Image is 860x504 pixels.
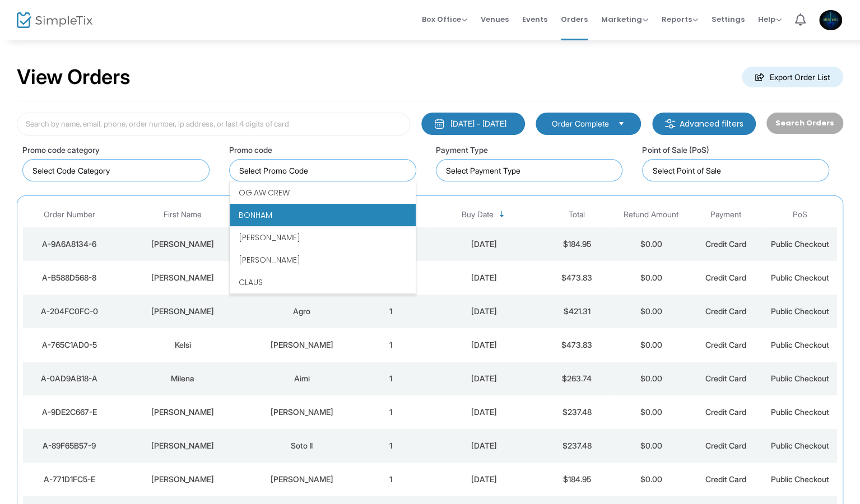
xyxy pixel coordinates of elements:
[614,395,689,429] td: $0.00
[119,407,247,418] div: Hamid
[239,209,272,221] span: BONHAM
[354,362,428,395] td: 1
[614,463,689,496] td: $0.00
[431,474,537,485] div: 8/6/2025
[422,14,467,25] span: Box Office
[431,306,537,317] div: 8/10/2025
[119,440,247,451] div: Alejandro
[164,210,202,220] span: First Name
[614,261,689,295] td: $0.00
[446,165,617,176] input: Select Payment Type
[662,14,698,25] span: Reports
[32,165,204,176] input: NO DATA FOUND
[614,429,689,463] td: $0.00
[354,328,428,362] td: 1
[540,328,614,362] td: $473.83
[239,254,300,265] span: [PERSON_NAME]
[431,440,537,451] div: 8/6/2025
[498,210,506,219] span: Sortable
[26,306,113,317] div: A-204FC0FC-0
[771,441,829,450] span: Public Checkout
[652,165,824,176] input: Select Point of Sale
[540,395,614,429] td: $237.48
[44,210,95,220] span: Order Number
[705,474,746,484] span: Credit Card
[26,407,113,418] div: A-9DE2C667-E
[354,429,428,463] td: 1
[26,339,113,351] div: A-765C1AD0-5
[705,407,746,417] span: Credit Card
[119,239,247,250] div: Christie
[17,65,131,90] h2: View Orders
[710,210,741,220] span: Payment
[450,118,506,129] div: [DATE] - [DATE]
[793,210,807,220] span: PoS
[354,295,428,328] td: 1
[642,144,709,156] label: Point of Sale (PoS)
[239,232,300,243] span: [PERSON_NAME]
[26,373,113,384] div: A-0AD9AB18-A
[614,295,689,328] td: $0.00
[540,261,614,295] td: $473.83
[26,272,113,283] div: A-B588D568-8
[431,339,537,351] div: 8/8/2025
[614,328,689,362] td: $0.00
[771,306,829,316] span: Public Checkout
[771,273,829,282] span: Public Checkout
[229,144,272,156] label: Promo code
[540,362,614,395] td: $263.74
[614,202,689,228] th: Refund Amount
[664,118,676,129] img: filter
[601,14,648,25] span: Marketing
[705,273,746,282] span: Credit Card
[771,474,829,484] span: Public Checkout
[431,407,537,418] div: 8/6/2025
[481,5,509,34] span: Venues
[614,362,689,395] td: $0.00
[540,463,614,496] td: $184.95
[771,239,829,249] span: Public Checkout
[462,210,494,220] span: Buy Date
[253,339,351,351] div: Dimitt
[540,202,614,228] th: Total
[22,144,100,156] label: Promo code category
[431,272,537,283] div: 8/11/2025
[758,14,782,25] span: Help
[705,374,746,383] span: Credit Card
[742,67,843,87] m-button: Export Order List
[119,373,247,384] div: Milena
[253,373,351,384] div: Aimi
[436,144,488,156] label: Payment Type
[522,5,547,34] span: Events
[771,340,829,349] span: Public Checkout
[434,118,445,129] img: monthly
[26,440,113,451] div: A-89F65B57-9
[239,187,290,198] span: OG.AW.CREW
[652,113,756,135] m-button: Advanced filters
[552,118,609,129] span: Order Complete
[253,306,351,317] div: Agro
[705,340,746,349] span: Credit Card
[614,227,689,261] td: $0.00
[239,165,411,176] input: Select Promo Code
[253,474,351,485] div: Chilson
[119,474,247,485] div: Alexandra
[354,395,428,429] td: 1
[540,227,614,261] td: $184.95
[421,113,525,135] button: [DATE] - [DATE]
[705,239,746,249] span: Credit Card
[540,295,614,328] td: $421.31
[771,407,829,417] span: Public Checkout
[119,339,247,351] div: Kelsi
[613,118,629,130] button: Select
[712,5,745,34] span: Settings
[253,440,351,451] div: Soto II
[771,374,829,383] span: Public Checkout
[540,429,614,463] td: $237.48
[705,306,746,316] span: Credit Card
[119,306,247,317] div: Anna Grace
[17,113,410,136] input: Search by name, email, phone, order number, ip address, or last 4 digits of card
[431,373,537,384] div: 8/8/2025
[119,272,247,283] div: Hannah
[431,239,537,250] div: 8/13/2025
